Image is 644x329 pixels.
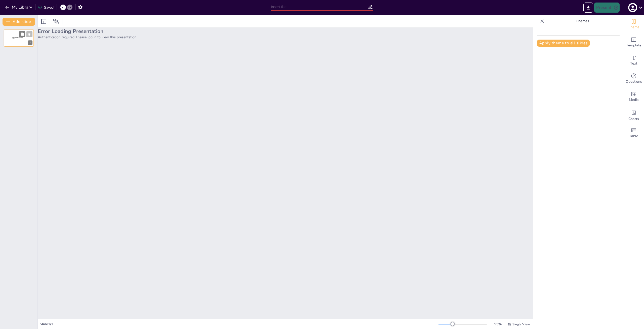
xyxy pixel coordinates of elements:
span: Sendsteps presentation editor [12,37,23,40]
button: Apply theme to all slides [537,40,590,47]
div: 1 [4,29,34,47]
span: Table [629,133,638,139]
span: Questions [626,79,642,84]
input: Insert title [271,3,368,11]
div: Add ready made slides [624,33,644,51]
button: My Library [4,3,34,11]
span: Charts [628,116,639,122]
span: Text [630,61,637,66]
p: Themes [546,15,619,27]
span: Position [53,18,59,24]
span: Media [629,97,639,103]
button: Export to PowerPoint [583,3,593,13]
button: Cannot delete last slide [26,31,32,37]
p: Authentication required. Please log in to view this presentation. [38,35,533,40]
div: Add images, graphics, shapes or video [624,88,644,106]
h2: Error Loading Presentation [38,28,533,35]
div: 1 [28,41,32,45]
div: Get real-time input from your audience [624,70,644,88]
div: Add charts and graphs [624,106,644,124]
span: Single View [512,322,530,326]
div: 95 % [492,322,504,326]
span: Theme [628,24,639,30]
span: Template [626,43,641,48]
button: Add slide [3,18,35,26]
button: Duplicate Slide [19,31,25,37]
div: Add text boxes [624,51,644,70]
div: Saved [38,5,54,10]
div: Layout [40,17,48,25]
div: Change the overall theme [624,15,644,33]
div: Slide 1 / 1 [40,322,438,326]
button: Present [594,3,619,13]
div: Add a table [624,124,644,142]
